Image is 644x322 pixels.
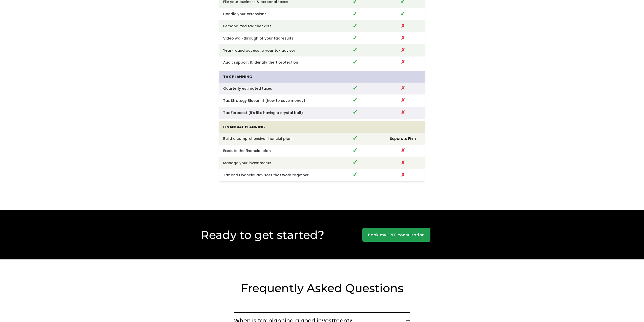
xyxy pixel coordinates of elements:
[352,134,358,142] span: ✓
[219,281,425,295] h2: Frequently Asked Questions
[401,147,405,154] span: ✗
[352,46,358,54] span: ✓
[352,22,358,30] span: ✓
[352,84,358,92] span: ✓
[175,228,350,242] h2: Ready to get started?
[219,107,329,119] td: Tax Forecast (it's like having a crystal ball)
[352,96,358,104] span: ✓
[219,71,329,83] td: Tax Planning
[401,47,405,54] span: ✗
[219,145,329,157] td: Execute the financial plan
[381,133,425,145] td: Separate Firm
[352,108,358,116] span: ✓
[219,44,329,56] td: Year-round access to your tax advisor
[400,9,405,18] span: ✓
[401,59,405,66] span: ✗
[401,22,405,29] span: ✗
[352,170,358,179] span: ✓
[401,34,405,42] span: ✗
[401,159,405,166] span: ✗
[352,9,358,18] span: ✓
[219,133,329,145] td: Build a comprehensive financial plan
[219,8,329,20] td: Handle your extensions
[219,169,329,181] td: Tax and Financial advisors that work together
[219,157,329,169] td: Manage your investments
[352,58,358,66] span: ✓
[401,97,405,104] span: ✗
[219,94,329,107] td: Tax Strategy Blueprint (how to save money)
[219,32,329,44] td: Video walkthrough of your tax results
[219,20,329,32] td: Personalized tax checklist
[352,146,358,155] span: ✓
[219,121,329,133] td: Financial Planning
[362,228,430,242] a: Book my FREE consultation
[352,33,358,42] span: ✓
[401,85,405,92] span: ✗
[219,56,329,69] td: Audit support & identity theft protection
[219,83,329,95] td: Quarterly estimated taxes
[401,171,405,178] span: ✗
[401,109,405,116] span: ✗
[352,158,358,166] span: ✓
